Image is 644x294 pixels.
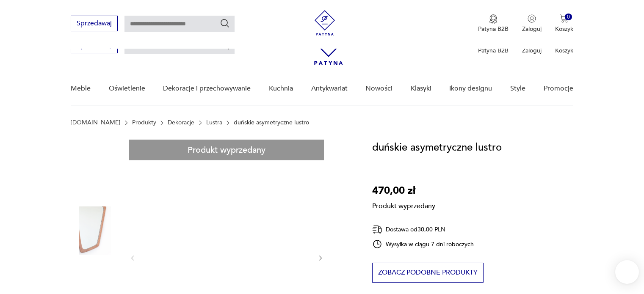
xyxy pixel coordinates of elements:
[615,260,639,284] iframe: Smartsupp widget button
[269,72,293,105] a: Kuchnia
[522,14,542,33] button: Zaloguj
[372,140,502,156] h1: duńskie asymetryczne lustro
[372,239,474,249] div: Wysyłka w ciągu 7 dni roboczych
[372,199,435,211] p: Produkt wyprzedany
[372,183,435,199] p: 470,00 zł
[312,10,337,36] img: Patyna - sklep z meblami i dekoracjami vintage
[478,25,509,33] p: Patyna B2B
[220,18,230,28] button: Szukaj
[449,72,492,105] a: Ikony designu
[71,119,120,126] a: [DOMAIN_NAME]
[372,224,474,235] div: Dostawa od 30,00 PLN
[109,72,145,105] a: Oświetlenie
[372,224,382,235] img: Ikona dostawy
[522,25,542,33] p: Zaloguj
[560,14,568,23] img: Ikona koszyka
[555,25,573,33] p: Koszyk
[478,14,509,33] button: Patyna B2B
[234,119,309,126] p: duńskie asymetryczne lustro
[544,72,573,105] a: Promocje
[168,119,194,126] a: Dekoracje
[71,43,118,49] a: Sprzedawaj
[555,14,573,33] button: 0Koszyk
[206,119,222,126] a: Lustra
[478,14,509,33] a: Ikona medaluPatyna B2B
[528,14,536,23] img: Ikonka użytkownika
[555,47,573,55] p: Koszyk
[71,16,118,31] button: Sprzedawaj
[372,263,484,283] button: Zobacz podobne produkty
[478,47,509,55] p: Patyna B2B
[311,72,348,105] a: Antykwariat
[132,119,156,126] a: Produkty
[411,72,431,105] a: Klasyki
[489,14,498,24] img: Ikona medalu
[163,72,251,105] a: Dekoracje i przechowywanie
[365,72,392,105] a: Nowości
[71,21,118,27] a: Sprzedawaj
[522,47,542,55] p: Zaloguj
[510,72,525,105] a: Style
[71,72,91,105] a: Meble
[565,14,572,21] div: 0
